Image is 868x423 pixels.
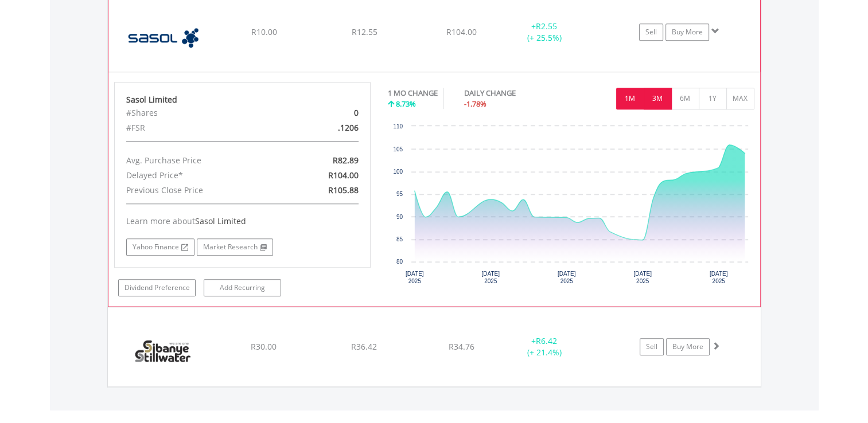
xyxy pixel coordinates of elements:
[396,191,403,197] text: 95
[501,21,587,44] div: + (+ 25.5%)
[388,88,438,99] div: 1 MO CHANGE
[640,338,664,355] a: Sell
[118,120,284,135] div: #FSR
[126,238,194,256] a: Yahoo Finance
[446,26,477,37] span: R104.00
[351,26,377,37] span: R12.55
[351,341,377,352] span: R36.42
[393,169,403,175] text: 100
[396,258,403,265] text: 80
[536,21,557,32] span: R2.55
[114,322,212,383] img: EQU.ZA.SSW.png
[118,279,196,296] a: Dividend Preference
[284,120,367,135] div: .1206
[464,99,486,109] span: -1.78%
[197,238,273,256] a: Market Research
[118,183,284,198] div: Previous Close Price
[393,146,403,152] text: 105
[406,271,424,284] text: [DATE] 2025
[616,88,644,109] button: 1M
[396,236,403,242] text: 85
[333,155,359,166] span: R82.89
[114,7,213,69] img: EQU.ZA.SOL.png
[328,170,359,181] span: R104.00
[481,271,500,284] text: [DATE] 2025
[251,341,277,352] span: R30.00
[393,123,403,130] text: 110
[501,335,588,358] div: + (+ 21.4%)
[665,23,709,41] a: Buy More
[639,23,663,41] a: Sell
[126,216,359,227] div: Learn more about
[118,168,284,183] div: Delayed Price*
[195,216,246,226] span: Sasol Limited
[558,271,576,284] text: [DATE] 2025
[118,153,284,168] div: Avg. Purchase Price
[536,335,557,346] span: R6.42
[204,279,281,296] a: Add Recurring
[710,271,728,284] text: [DATE] 2025
[644,88,672,109] button: 3M
[126,94,359,105] div: Sasol Limited
[666,338,710,355] a: Buy More
[251,26,277,37] span: R10.00
[396,99,416,109] span: 8.73%
[118,105,284,120] div: #Shares
[328,185,359,195] span: R105.88
[388,120,754,292] svg: Interactive chart
[464,88,556,99] div: DAILY CHANGE
[388,120,754,292] div: Chart. Highcharts interactive chart.
[396,214,403,220] text: 90
[671,88,699,109] button: 6M
[449,341,474,352] span: R34.76
[284,105,367,120] div: 0
[699,88,727,109] button: 1Y
[726,88,754,109] button: MAX
[633,271,652,284] text: [DATE] 2025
